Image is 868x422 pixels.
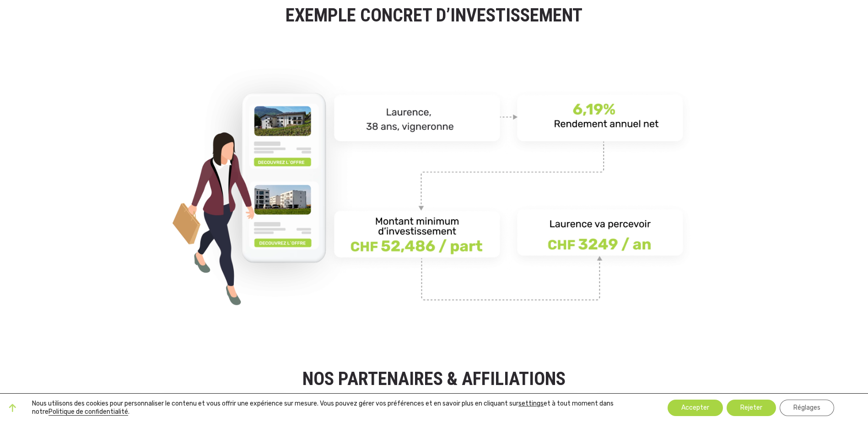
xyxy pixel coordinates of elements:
button: Réglages [780,400,834,416]
p: Nous utilisons des cookies pour personnaliser le contenu et vous offrir une expérience sur mesure... [32,400,640,416]
div: Widget de chat [822,378,868,422]
button: Rejeter [727,400,776,416]
a: Politique de confidentialité [49,408,128,416]
h2: EXEMPLE CONCRET D’INVESTISSEMENT [119,4,749,27]
img: image [173,55,695,317]
iframe: Chat Widget [822,378,868,422]
button: settings [518,400,544,408]
button: Accepter [668,400,723,416]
